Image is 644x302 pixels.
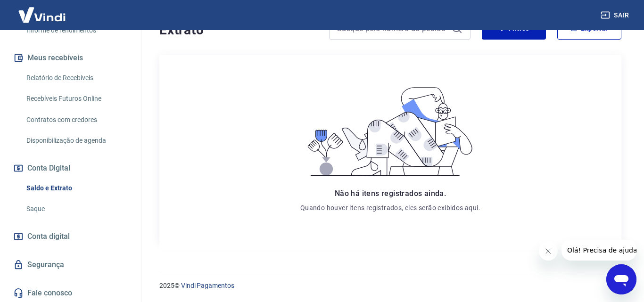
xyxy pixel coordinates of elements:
img: Vindi [11,0,73,29]
a: Saque [23,199,130,219]
a: Relatório de Recebíveis [23,68,130,88]
a: Recebíveis Futuros Online [23,89,130,108]
iframe: Fechar mensagem [539,242,558,261]
button: Meus recebíveis [11,48,130,68]
a: Vindi Pagamentos [181,282,234,289]
iframe: Mensagem da empresa [561,240,636,261]
p: 2025 © [159,281,621,291]
h4: Extrato [159,21,318,40]
button: Conta Digital [11,158,130,179]
button: Sair [599,7,633,24]
a: Informe de rendimentos [23,21,130,40]
p: Quando houver itens registrados, eles serão exibidos aqui. [300,203,480,212]
a: Disponibilização de agenda [23,131,130,150]
a: Conta digital [11,226,130,247]
a: Saldo e Extrato [23,179,130,198]
span: Olá! Precisa de ajuda? [6,7,79,14]
a: Segurança [11,254,130,275]
a: Contratos com credores [23,110,130,130]
span: Não há itens registrados ainda. [335,189,446,198]
iframe: Botão para abrir a janela de mensagens [606,264,636,294]
span: Conta digital [27,230,70,243]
